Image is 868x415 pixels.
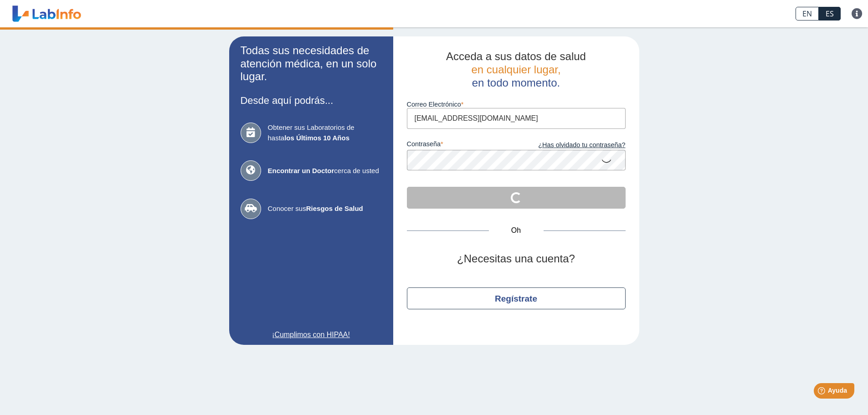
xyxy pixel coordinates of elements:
[457,252,575,265] font: ¿Necesitas una cuenta?
[272,331,350,338] font: ¡Cumplimos con HIPAA!
[511,226,521,234] font: Oh
[407,140,441,148] font: contraseña
[826,9,834,19] font: ES
[284,134,349,142] font: los Últimos 10 Años
[495,294,537,303] font: Regístrate
[472,77,560,89] font: en todo momento.
[268,123,354,142] font: Obtener sus Laboratorios de hasta
[516,140,626,150] a: ¿Has olvidado tu contraseña?
[241,95,334,106] font: Desde aquí podrás...
[538,141,625,149] font: ¿Has olvidado tu contraseña?
[407,287,626,309] button: Regístrate
[241,44,377,83] font: Todas sus necesidades de atención médica, en un solo lugar.
[802,9,812,19] font: EN
[787,379,858,405] iframe: Lanzador de widgets de ayuda
[446,50,586,62] font: Acceda a sus datos de salud
[471,63,560,76] font: en cualquier lugar,
[268,167,334,174] font: Encontrar un Doctor
[306,205,363,212] font: Riesgos de Salud
[407,101,461,108] font: Correo Electrónico
[268,205,306,212] font: Conocer sus
[334,167,379,174] font: cerca de usted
